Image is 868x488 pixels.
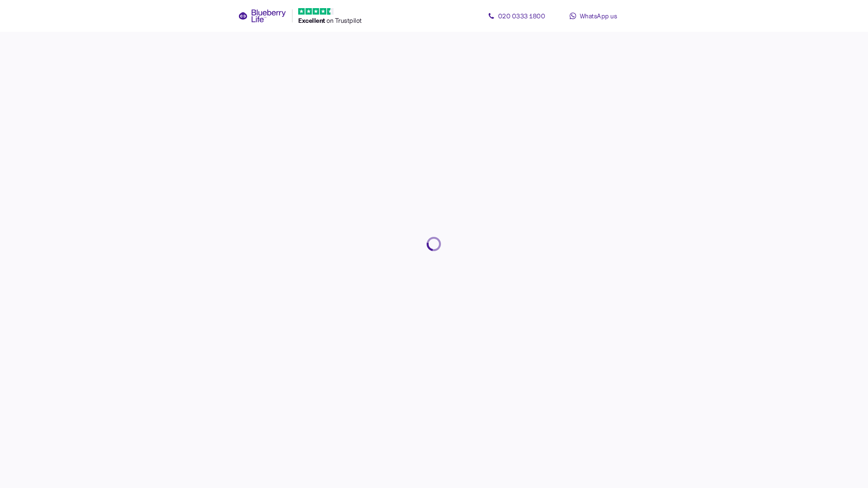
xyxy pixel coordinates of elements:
[480,8,553,24] a: 020 0333 1800
[498,12,545,20] span: 020 0333 1800
[580,12,617,20] span: WhatsApp us
[298,16,326,24] span: Excellent ️
[326,16,362,24] span: on Trustpilot
[556,8,630,24] a: WhatsApp us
